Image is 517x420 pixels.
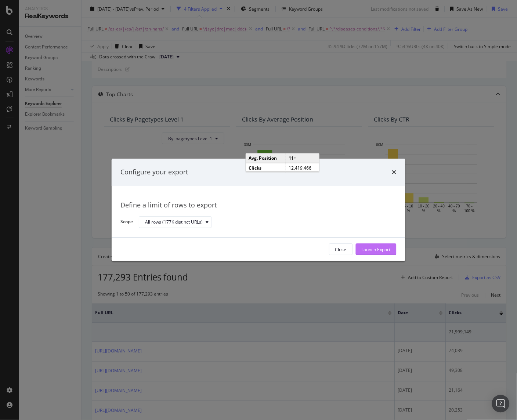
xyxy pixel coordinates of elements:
[329,244,353,256] button: Close
[120,219,133,227] label: Scope
[120,200,397,210] div: Define a limit of rows to export
[362,246,391,253] div: Launch Export
[112,159,405,261] div: modal
[139,216,212,228] button: All rows (177K distinct URLs)
[145,220,203,224] div: All rows (177K distinct URLs)
[356,244,397,256] button: Launch Export
[120,167,188,177] div: Configure your export
[335,246,347,253] div: Close
[392,167,397,177] div: times
[492,395,510,413] div: Open Intercom Messenger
